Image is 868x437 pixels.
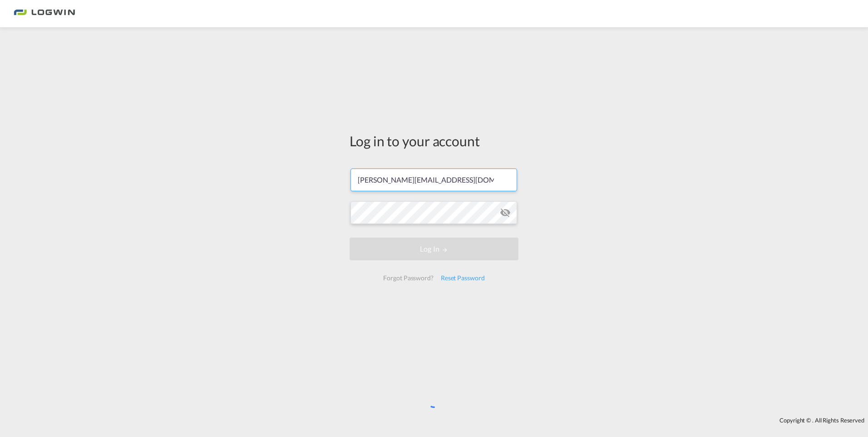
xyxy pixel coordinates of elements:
[380,270,437,286] div: Forgot Password?
[350,131,518,150] div: Log in to your account
[350,238,518,260] button: LOGIN
[437,270,488,286] div: Reset Password
[350,169,517,191] input: Enter email/phone number
[14,4,75,24] img: 2761ae10d95411efa20a1f5e0282d2d7.png
[500,207,511,218] md-icon: icon-eye-off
